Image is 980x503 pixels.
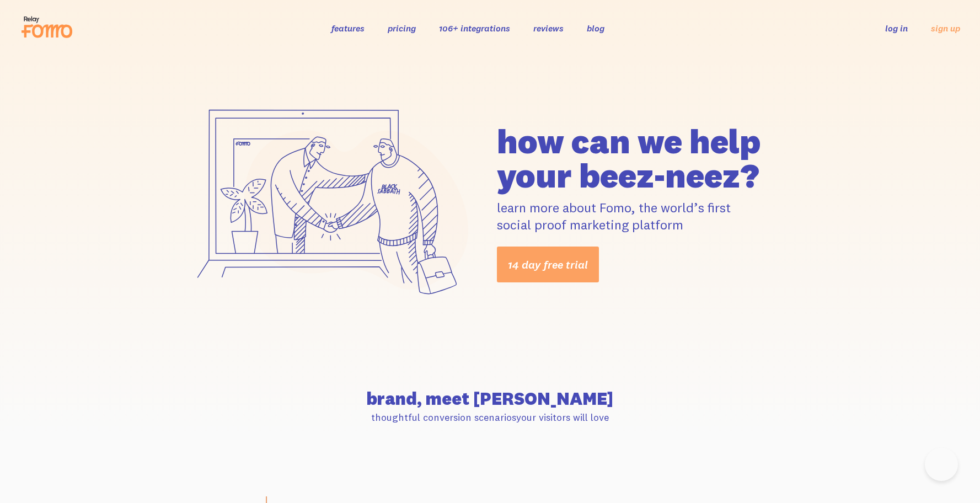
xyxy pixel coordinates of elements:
[885,23,908,34] a: log in
[931,23,960,34] a: sign up
[587,23,604,34] a: blog
[183,411,798,424] p: thoughtful conversion scenarios your visitors will love
[388,23,416,34] a: pricing
[183,390,798,408] h2: brand, meet [PERSON_NAME]
[497,124,798,192] h1: how can we help your beez-neez?
[331,23,365,34] a: features
[497,247,599,282] a: 14 day free trial
[497,199,798,233] p: learn more about Fomo, the world’s first social proof marketing platform
[533,23,564,34] a: reviews
[925,448,958,481] iframe: Help Scout Beacon - Open
[439,23,510,34] a: 106+ integrations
